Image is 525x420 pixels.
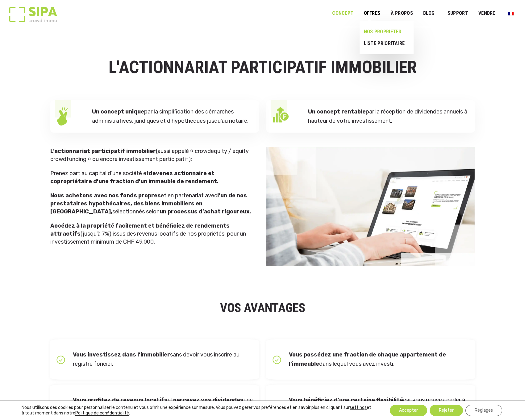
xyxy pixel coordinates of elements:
button: Accepter [390,405,427,416]
strong: Vous profitez de revenus locatifs [73,397,168,403]
strong: L’actionnariat participatif [50,148,125,154]
img: Logo [9,7,57,22]
a: VENDRE [474,6,499,20]
p: et en partenariat avec sélectionnés selon [50,191,253,216]
img: Concept banner [266,147,475,266]
p: sans devoir vous inscrire au registre foncier. [73,350,253,369]
a: OFFRES [360,6,384,20]
p: et une fois par année. [73,395,253,414]
strong: Vous possédez une fraction de chaque appartement de l’immeuble [289,351,446,368]
strong: Vous bénéficiez d’une certaine flexibilité [289,397,403,403]
strong: Un concept unique [92,108,144,115]
a: Concept [328,6,357,20]
a: Passer à [504,7,518,19]
a: SUPPORT [444,6,472,20]
p: Nous utilisons des cookies pour personnaliser le contenu et vous offrir une expérience sur mesure... [22,405,373,416]
h2: VOS AVANTAGES [50,300,475,316]
h1: L'ACTIONNARIAT PARTICIPATIF IMMOBILIER [50,58,475,77]
strong: Nous achetons avec nos fonds propres [50,192,161,199]
button: settings [350,405,367,410]
a: Blog [419,6,439,20]
p: (jusqu’à 7%) issus des revenus locatifs de nos propriétés, pour un investissement minimum de CHF ... [50,222,253,246]
strong: Accédez à la propriété facilement et bénéficiez de rendements attractifs [50,222,230,237]
img: Français [508,12,514,15]
p: Prenez part au capital d’une société et [50,169,253,185]
strong: percevez vos dividendes [173,397,244,403]
strong: l’un de nos prestataires hypothécaires, des biens immobiliers en [GEOGRAPHIC_DATA], [50,192,247,215]
button: Réglages [465,405,502,416]
img: icon-box-check [56,356,65,364]
nav: Menu principal [332,6,516,21]
p: dans lequel vous avez investi. [289,350,469,369]
a: À PROPOS [386,6,417,20]
p: par la réception de dividendes annuels à hauteur de votre investissement. [308,107,468,126]
strong: un processus d’achat rigoureux. [160,208,251,215]
a: Politique de confidentialité [75,410,129,416]
strong: immobilier [126,148,156,154]
strong: Vous investissez dans l’immobilier [73,351,170,358]
p: car vous pouvez céder à tout moment une partie ou la totalité de vos actions. [289,395,469,414]
a: NOS PROPRIÉTÉS [360,26,409,38]
img: icon-box-check [273,356,281,364]
strong: Un concept rentable [308,108,366,115]
button: Rejeter [430,405,463,416]
a: LISTE PRIORITAIRE [360,38,409,49]
strong: devenez actionnaire et copropriétaire d’une fraction d’un immeuble de rendement. [50,170,219,185]
p: (aussi appelé « crowdequity / equity crowdfunding » ou encore investissement participatif): [50,147,253,163]
p: par la simplification des démarches administratives, juridiques et d’hypothèques jusqu’au notaire. [92,107,252,126]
